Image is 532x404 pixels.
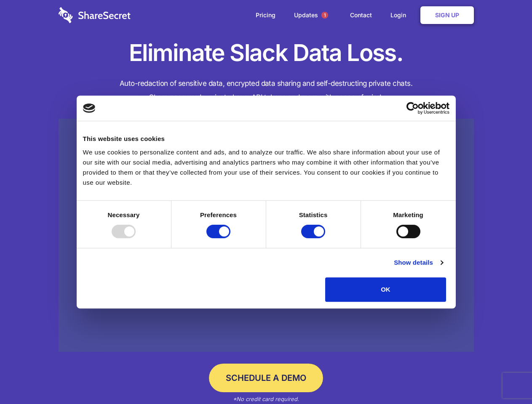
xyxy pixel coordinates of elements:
h1: Eliminate Slack Data Loss. [59,38,474,68]
div: We use cookies to personalize content and ads, and to analyze our traffic. We also share informat... [83,147,449,188]
img: logo-wordmark-white-trans-d4663122ce5f474addd5e946df7df03e33cb6a1c49d2221995e7729f52c070b2.svg [59,7,131,23]
strong: Preferences [200,211,237,218]
button: OK [325,277,446,302]
div: This website uses cookies [83,134,449,144]
a: Schedule a Demo [209,364,323,392]
em: *No credit card required. [233,396,299,402]
span: 1 [321,12,328,19]
a: Pricing [247,2,284,28]
a: Login [382,2,419,28]
strong: Statistics [299,211,328,218]
a: Contact [342,2,380,28]
a: Usercentrics Cookiebot - opens in a new window [376,102,449,114]
h4: Auto-redaction of sensitive data, encrypted data sharing and self-destructing private chats. Shar... [59,77,474,104]
strong: Marketing [393,211,423,218]
strong: Necessary [108,211,140,218]
a: Wistia video thumbnail [59,119,474,352]
a: Sign Up [420,6,474,24]
img: logo [83,104,96,113]
a: Show details [394,258,443,268]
